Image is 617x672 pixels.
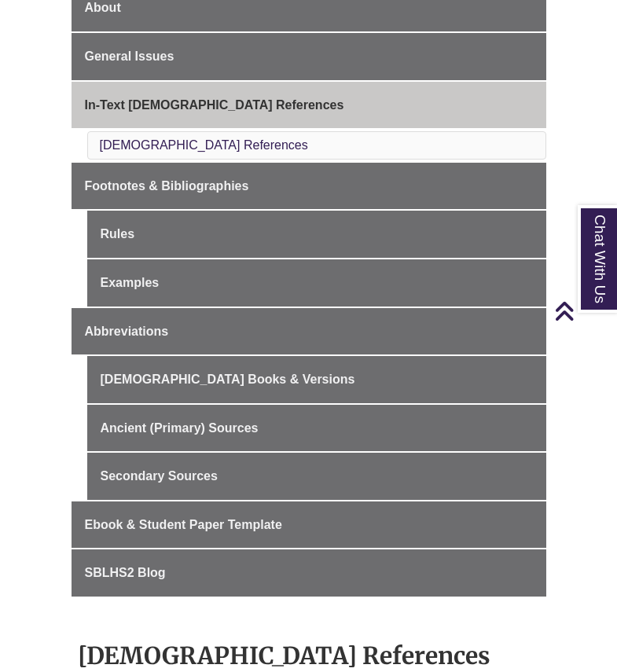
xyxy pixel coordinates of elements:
a: Abbreviations [72,308,546,355]
a: Back to Top [554,300,613,321]
a: Examples [87,259,546,307]
a: SBLHS2 Blog [72,549,546,597]
a: [DEMOGRAPHIC_DATA] Books & Versions [87,356,546,403]
span: Footnotes & Bibliographies [85,179,249,193]
span: About [85,1,121,14]
span: Abbreviations [85,325,169,338]
a: In-Text [DEMOGRAPHIC_DATA] References [72,82,546,129]
a: Secondary Sources [87,453,546,500]
span: Ebook & Student Paper Template [85,518,282,531]
a: Ebook & Student Paper Template [72,501,546,549]
span: General Issues [85,50,174,63]
span: In-Text [DEMOGRAPHIC_DATA] References [85,98,344,112]
a: Footnotes & Bibliographies [72,163,546,210]
a: General Issues [72,33,546,80]
a: Ancient (Primary) Sources [87,405,546,452]
a: Rules [87,211,546,258]
span: SBLHS2 Blog [85,566,166,579]
a: [DEMOGRAPHIC_DATA] References [100,138,308,152]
